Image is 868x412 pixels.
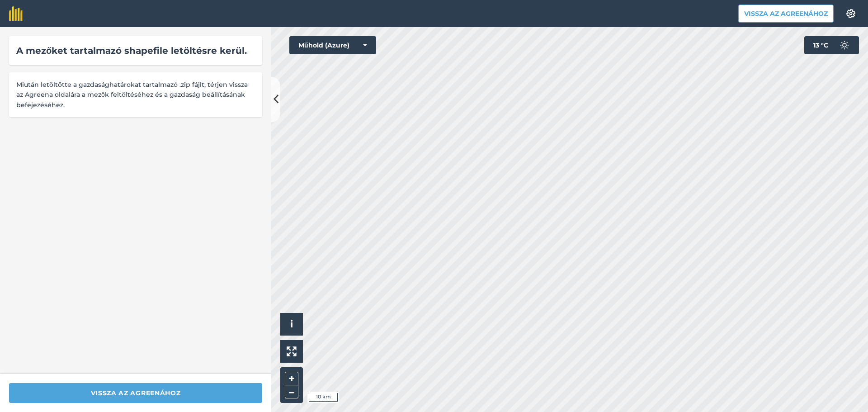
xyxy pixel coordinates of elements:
button: Vissza az Agreenához [738,5,834,23]
button: 13 °C [804,36,859,54]
img: svg+xml;base64,PD94bWwgdmVyc2lvbj0iMS4wIiBlbmNvZGluZz0idXRmLTgiPz4KPCEtLSBHZW5lcmF0b3I6IEFkb2JlIE... [835,36,854,54]
font: Műhold (Azure) [298,41,349,49]
font: 13 [813,41,819,49]
font: Miután letöltötte a gazdasághatárokat tartalmazó .zip fájlt, térjen vissza az Agreena oldalára a ... [16,81,248,109]
img: Fogaskerék ikon [845,9,856,18]
button: + [285,372,298,385]
img: fieldmargin logó [9,6,23,21]
img: Négy nyíl, egy balra fent, egy jobbra fent, egy jobbra lent és az utolsó balra lent mutat [287,346,297,356]
button: i [280,313,303,336]
button: Vissza az Agreenához [9,383,262,403]
font: Vissza az Agreenához [91,389,181,397]
font: ° [821,41,824,49]
font: A mezőket tartalmazó shapefile letöltésre kerül. [16,45,247,56]
button: Műhold (Azure) [289,36,376,54]
font: C [824,41,828,49]
span: i [290,318,293,330]
font: Vissza az Agreenához [744,9,828,18]
button: – [285,385,298,398]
